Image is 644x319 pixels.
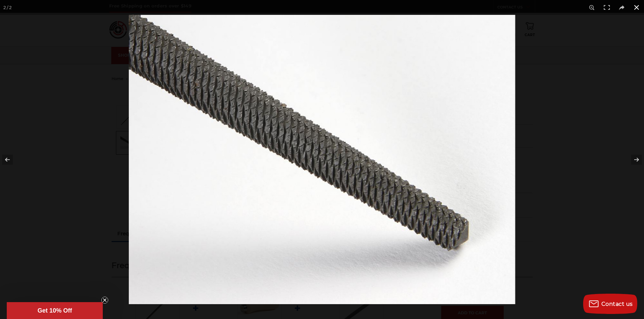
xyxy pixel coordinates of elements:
[620,143,644,177] button: Next (arrow right)
[583,294,637,314] button: Contact us
[601,301,633,307] span: Contact us
[7,302,103,319] div: Get 10% OffClose teaser
[129,15,515,304] img: Round_Bastard_File_Tip__96536.1570197170.jpg
[101,297,108,303] button: Close teaser
[38,307,72,314] span: Get 10% Off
